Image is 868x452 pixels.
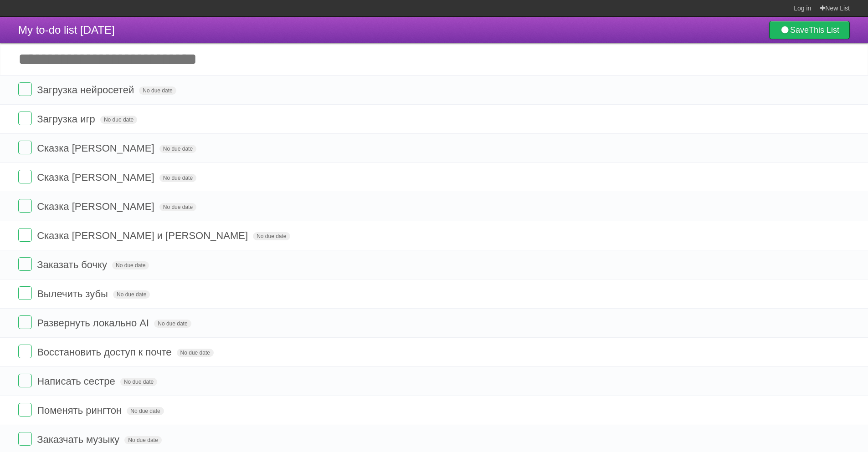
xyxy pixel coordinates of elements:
[18,432,32,446] label: Done
[37,172,156,183] span: Сказка [PERSON_NAME]
[159,174,196,182] span: No due date
[37,259,109,270] span: Заказать бочку
[18,345,32,358] label: Done
[809,25,839,35] b: This List
[37,376,118,387] span: Написать сестре
[18,141,32,154] label: Done
[127,407,164,415] span: No due date
[18,228,32,242] label: Done
[139,86,176,95] span: No due date
[18,24,115,36] span: My to-do list [DATE]
[769,21,850,39] a: SaveThis List
[154,320,191,328] span: No due date
[18,199,32,213] label: Done
[124,436,161,444] span: No due date
[37,142,156,154] span: Сказка [PERSON_NAME]
[37,201,156,212] span: Сказка [PERSON_NAME]
[37,346,174,358] span: Восстановить доступ к почте
[177,349,214,357] span: No due date
[37,405,124,416] span: Поменять рингтон
[18,170,32,183] label: Done
[100,116,137,124] span: No due date
[37,113,98,125] span: Загрузка игр
[37,288,110,300] span: Вылечить зубы
[37,317,151,329] span: Развернуть локально AI
[18,315,32,329] label: Done
[18,286,32,300] label: Done
[120,378,157,386] span: No due date
[18,82,32,96] label: Done
[112,261,149,269] span: No due date
[159,145,196,153] span: No due date
[159,203,196,211] span: No due date
[37,434,122,445] span: Заказчать музыку
[37,230,250,241] span: Сказка [PERSON_NAME] и [PERSON_NAME]
[18,374,32,387] label: Done
[18,112,32,125] label: Done
[18,403,32,416] label: Done
[18,257,32,271] label: Done
[37,84,136,96] span: Загрузка нейросетей
[253,232,290,240] span: No due date
[113,290,150,299] span: No due date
